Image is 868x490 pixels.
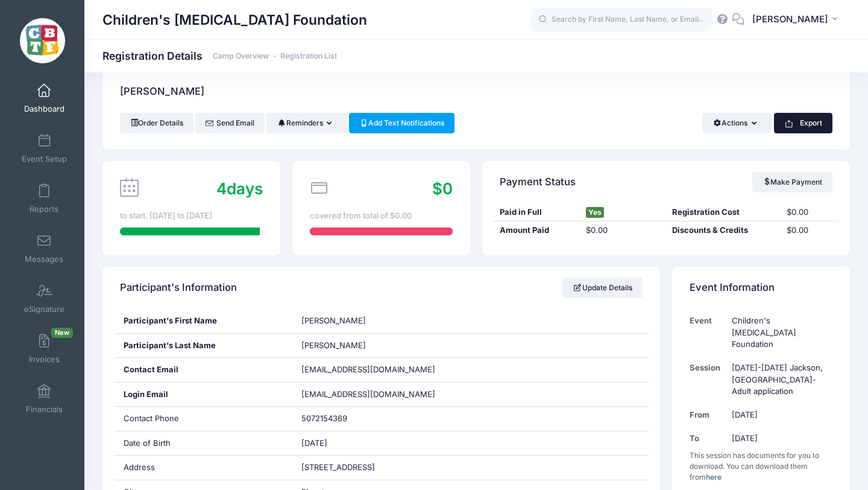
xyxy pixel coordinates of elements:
div: $0.00 [781,206,838,218]
span: Yes [586,207,604,218]
a: Order Details [120,113,193,133]
h1: Registration Details [102,49,337,62]
td: Event [690,309,726,356]
div: Participant's First Name [115,309,292,333]
h4: Event Information [690,271,775,305]
div: Contact Phone [115,407,292,431]
a: Financials [16,378,73,420]
a: here [706,472,722,482]
div: Amount Paid [494,224,580,237]
a: Update Details [562,278,643,298]
div: Discounts & Credits [666,224,781,237]
div: $0.00 [781,224,838,237]
span: New [51,328,73,338]
div: Participant's Last Name [115,334,292,358]
img: Children's Brain Tumor Foundation [20,18,65,63]
div: Registration Cost [666,206,781,218]
div: Address [115,456,292,480]
a: Camp Overview [213,52,269,61]
button: Export [774,113,832,133]
div: to start. [DATE] to [DATE] [120,210,263,222]
a: Messages [16,227,73,270]
td: [DATE]-[DATE] Jackson, [GEOGRAPHIC_DATA]-Adult application [726,356,832,403]
td: Session [690,356,726,403]
td: To [690,427,726,450]
a: eSignature [16,278,73,320]
span: 4 [216,179,227,198]
span: $0 [432,179,453,198]
div: $0.00 [580,224,666,237]
span: [PERSON_NAME] [301,340,366,350]
span: Reports [30,204,58,214]
div: Paid in Full [494,206,580,218]
a: Send Email [195,113,265,133]
h4: Payment Status [500,165,576,199]
div: days [216,177,263,200]
span: [PERSON_NAME] [301,316,366,325]
span: [EMAIL_ADDRESS][DOMAIN_NAME] [301,364,435,374]
button: Reminders [266,113,347,133]
td: From [690,403,726,427]
span: [PERSON_NAME] [752,13,828,26]
input: Search by First Name, Last Name, or Email... [531,8,712,32]
a: Registration List [280,52,337,61]
button: Actions [702,113,772,133]
td: [DATE] [726,403,832,427]
a: Event Setup [16,127,73,170]
a: Make Payment [752,172,832,192]
a: Add Text Notifications [349,113,455,133]
h4: [PERSON_NAME] [120,75,204,109]
span: [EMAIL_ADDRESS][DOMAIN_NAME] [301,389,452,401]
a: Reports [16,177,73,220]
td: [DATE] [726,427,832,450]
span: [DATE] [301,438,327,448]
span: [STREET_ADDRESS] [301,462,375,472]
h4: Participant's Information [120,271,237,305]
span: Invoices [29,354,60,364]
div: Contact Email [115,358,292,382]
button: [PERSON_NAME] [744,6,850,34]
div: covered from total of $0.00 [310,210,453,222]
td: Children's [MEDICAL_DATA] Foundation [726,309,832,356]
span: 5072154369 [301,413,347,423]
span: Dashboard [24,104,64,114]
span: Event Setup [22,154,67,164]
h1: Children's [MEDICAL_DATA] Foundation [102,6,367,34]
a: InvoicesNew [16,328,73,370]
a: Dashboard [16,77,73,119]
div: This session has documents for you to download. You can download them from [690,450,832,483]
div: Login Email [115,383,292,407]
span: Messages [25,254,63,264]
div: Date of Birth [115,431,292,456]
span: Financials [26,404,63,415]
span: eSignature [24,304,64,314]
